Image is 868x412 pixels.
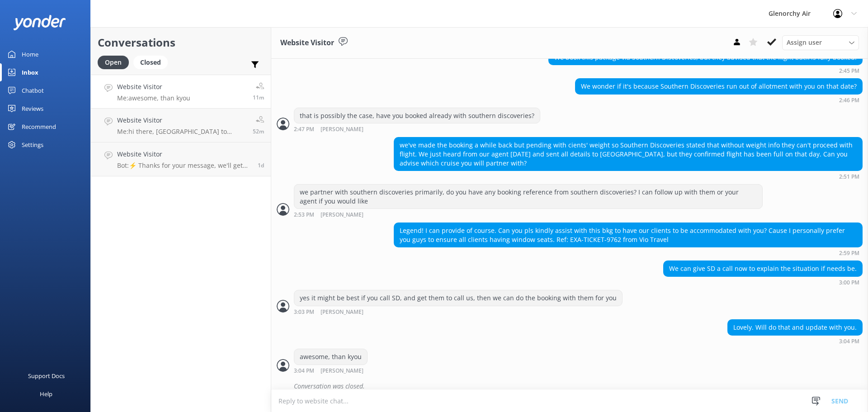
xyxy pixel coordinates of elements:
h4: Website Visitor [117,115,246,125]
div: we've made the booking a while back but pending with cients' weight so Southern Discoveries state... [394,137,862,170]
div: 03:03pm 19-Aug-2025 (UTC +12:00) Pacific/Auckland [294,308,623,315]
div: Open [98,56,129,69]
h2: Conversations [98,34,264,51]
div: 02:47pm 19-Aug-2025 (UTC +12:00) Pacific/Auckland [294,126,540,133]
span: 07:27pm 17-Aug-2025 (UTC +12:00) Pacific/Auckland [258,161,264,169]
strong: 2:45 PM [839,68,859,74]
span: 03:04pm 19-Aug-2025 (UTC +12:00) Pacific/Auckland [253,94,264,101]
div: Inbox [22,63,38,81]
div: 02:53pm 19-Aug-2025 (UTC +12:00) Pacific/Auckland [294,211,763,218]
div: Recommend [22,118,56,136]
span: [PERSON_NAME] [321,368,363,374]
div: we partner with southern discoveries primarily, do you have any booking reference from southern d... [294,185,762,208]
div: awesome, than kyou [294,349,367,365]
strong: 2:59 PM [839,251,859,256]
div: 2025-08-19T03:15:14.949 [277,379,863,394]
div: Support Docs [28,367,65,385]
div: We wonder if it's because Southern Discoveries run out of allotment with you on that date? [576,79,862,94]
strong: 2:46 PM [839,98,859,103]
div: Assign User [782,35,859,50]
div: Chatbot [22,81,44,99]
p: Me: awesome, than kyou [117,94,190,102]
div: 02:59pm 19-Aug-2025 (UTC +12:00) Pacific/Auckland [394,250,863,256]
div: Legend! I can provide of course. Can you pls kindly assist with this bkg to have our clients to b... [394,223,862,247]
div: 02:45pm 19-Aug-2025 (UTC +12:00) Pacific/Auckland [548,67,863,74]
strong: 2:51 PM [839,174,859,180]
div: Settings [22,136,43,154]
a: Website VisitorMe:hi there, [GEOGRAPHIC_DATA] to [GEOGRAPHIC_DATA] is approximately a 35minute fl... [91,109,271,142]
strong: 2:47 PM [294,127,314,133]
strong: 3:04 PM [294,368,314,374]
div: 03:00pm 19-Aug-2025 (UTC +12:00) Pacific/Auckland [663,279,863,285]
div: Conversation was closed. [294,379,863,394]
div: yes it might be best if you call SD, and get them to call us, then we can do the booking with the... [294,290,622,306]
div: Home [22,45,38,63]
span: [PERSON_NAME] [321,309,363,315]
h4: Website Visitor [117,149,251,159]
span: 02:23pm 19-Aug-2025 (UTC +12:00) Pacific/Auckland [253,128,264,135]
h3: Website Visitor [280,37,334,49]
div: 03:04pm 19-Aug-2025 (UTC +12:00) Pacific/Auckland [727,338,863,344]
span: [PERSON_NAME] [321,127,363,133]
a: Website VisitorBot:⚡ Thanks for your message, we'll get back to you as soon as we can. You're als... [91,142,271,176]
div: Reviews [22,99,43,118]
div: 02:51pm 19-Aug-2025 (UTC +12:00) Pacific/Auckland [394,173,863,180]
div: Help [40,385,52,403]
a: Closed [133,57,172,67]
span: Assign user [787,38,822,47]
a: Open [98,57,133,67]
strong: 2:53 PM [294,212,314,218]
div: Closed [133,56,168,69]
strong: 3:03 PM [294,309,314,315]
div: 03:04pm 19-Aug-2025 (UTC +12:00) Pacific/Auckland [294,367,393,374]
div: Lovely. Will do that and update with you. [728,320,862,335]
strong: 3:04 PM [839,339,859,344]
span: [PERSON_NAME] [321,212,363,218]
div: 02:46pm 19-Aug-2025 (UTC +12:00) Pacific/Auckland [575,97,863,103]
h4: Website Visitor [117,82,190,92]
p: Bot: ⚡ Thanks for your message, we'll get back to you as soon as we can. You're also welcome to k... [117,161,251,170]
div: We can give SD a call now to explain the situation if needs be. [664,261,862,276]
div: that is possibly the case, have you booked already with southern discoveries? [294,108,540,123]
strong: 3:00 PM [839,280,859,285]
p: Me: hi there, [GEOGRAPHIC_DATA] to [GEOGRAPHIC_DATA] is approximately a 35minute flight time each... [117,128,246,136]
img: yonder-white-logo.png [14,15,66,30]
a: Website VisitorMe:awesome, than kyou11m [91,75,271,109]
